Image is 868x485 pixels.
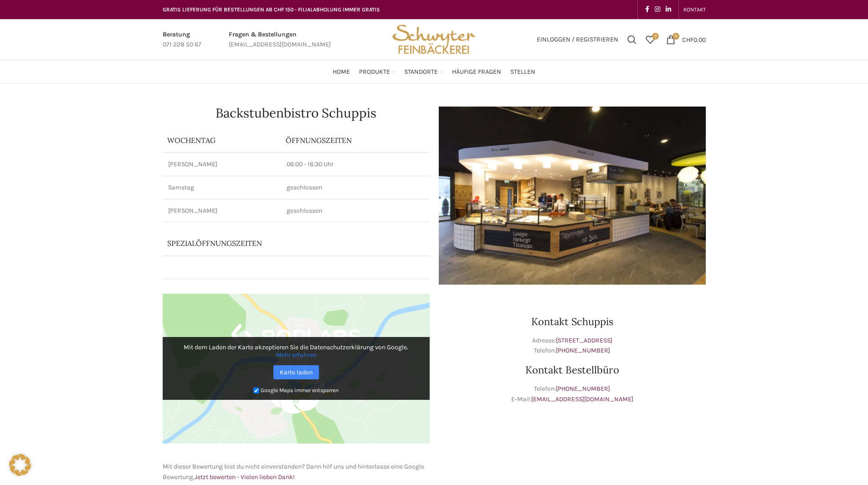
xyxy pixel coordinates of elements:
[623,31,641,49] a: Suchen
[287,183,424,192] p: geschlossen
[333,68,350,77] span: Home
[287,160,424,169] p: 06:00 - 16:30 Uhr
[163,30,201,50] a: Infobox link
[359,68,390,77] span: Produkte
[679,0,710,19] div: Secondary navigation
[359,63,395,81] a: Produkte
[195,473,295,481] a: Jetzt bewerten - Vielen lieben Dank!
[404,68,438,77] span: Standorte
[556,337,612,344] a: [STREET_ADDRESS]
[439,336,706,356] p: Adresse: Telefon:
[662,31,710,49] a: 0 CHF0.00
[652,33,659,40] span: 0
[163,462,430,482] p: Mit dieser Bewertung bist du nicht einverstanden? Dann hilf uns und hinterlasse eine Google Bewer...
[663,3,674,16] a: Linkedin social link
[168,183,276,192] p: Samstag
[389,35,478,43] a: Site logo
[253,388,259,393] input: Google Maps immer entsperren
[641,31,659,49] a: 0
[287,206,424,215] p: geschlossen
[163,107,430,119] h1: Backstubenbistro Schuppis
[452,68,501,77] span: Häufige Fragen
[682,36,706,43] bdi: 0.00
[510,68,535,77] span: Stellen
[167,135,277,145] p: Wochentag
[683,6,706,13] span: KONTAKT
[158,63,710,81] div: Main navigation
[439,317,706,327] h3: Kontakt Schuppis
[163,6,380,13] span: GRATIS LIEFERUNG FÜR BESTELLUNGEN AB CHF 150 - FILIALABHOLUNG IMMER GRATIS
[556,385,610,393] a: [PHONE_NUMBER]
[439,384,706,404] p: Telefon: E-Mail:
[673,33,679,40] span: 0
[276,351,316,359] a: Mehr erfahren
[642,3,652,16] a: Facebook social link
[273,365,319,379] a: Karte laden
[286,135,425,145] p: ÖFFNUNGSZEITEN
[169,343,423,359] p: Mit dem Laden der Karte akzeptieren Sie die Datenschutzerklärung von Google.
[682,36,693,43] span: CHF
[652,3,663,16] a: Instagram social link
[333,63,350,81] a: Home
[163,294,430,444] img: Google Maps
[389,19,478,60] img: Bäckerei Schwyter
[531,395,633,403] a: [EMAIL_ADDRESS][DOMAIN_NAME]
[439,365,706,375] h3: Kontakt Bestellbüro
[683,0,706,19] a: KONTAKT
[537,36,618,43] span: Einloggen / Registrieren
[532,31,623,49] a: Einloggen / Registrieren
[404,63,443,81] a: Standorte
[452,63,501,81] a: Häufige Fragen
[168,160,276,169] p: [PERSON_NAME]
[261,387,339,393] small: Google Maps immer entsperren
[556,347,610,354] a: [PHONE_NUMBER]
[510,63,535,81] a: Stellen
[229,30,331,50] a: Infobox link
[168,206,276,215] p: [PERSON_NAME]
[641,31,659,49] div: Meine Wunschliste
[167,238,381,248] p: Spezialöffnungszeiten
